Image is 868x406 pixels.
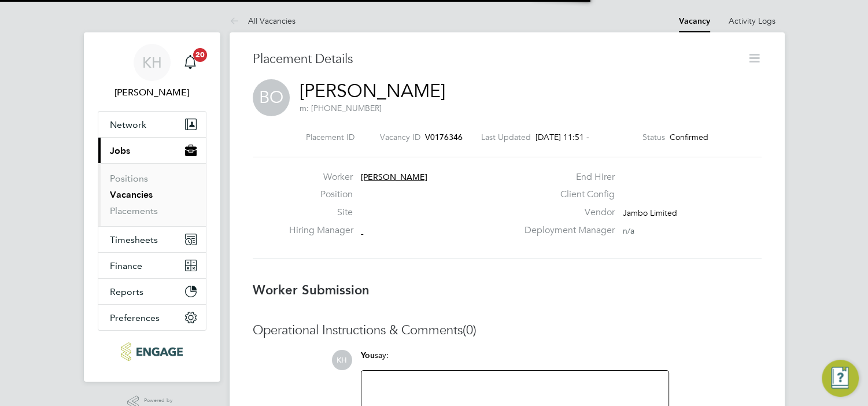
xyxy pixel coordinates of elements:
label: Vacancy ID [380,132,420,142]
label: Status [642,132,665,142]
button: Preferences [98,305,206,330]
span: Finance [110,260,142,271]
label: Deployment Manager [517,224,614,237]
span: [PERSON_NAME] [361,172,427,182]
button: Jobs [98,138,206,163]
span: m: [PHONE_NUMBER] [300,103,382,113]
span: You [361,350,375,360]
h3: Operational Instructions & Comments [253,322,762,339]
button: Timesheets [98,227,206,252]
span: Reports [110,286,143,297]
label: Site [289,206,353,219]
a: Positions [110,173,148,184]
span: KH [142,55,162,70]
span: n/a [622,226,634,236]
span: Kirsty Hanmore [98,86,206,99]
span: Preferences [110,312,160,323]
a: All Vacancies [230,16,296,26]
span: BO [253,79,290,116]
label: End Hirer [517,171,614,183]
a: Placements [110,205,158,216]
div: Jobs [98,163,206,226]
a: Vacancy [679,16,710,26]
a: Activity Logs [729,16,775,26]
a: Go to home page [98,342,206,361]
button: Finance [98,253,206,278]
span: KH [332,350,352,370]
span: Confirmed [670,132,708,142]
label: Vendor [517,206,614,219]
h3: Placement Details [253,51,738,68]
label: Client Config [517,189,614,201]
label: Hiring Manager [289,224,353,237]
span: Jambo Limited [622,208,677,218]
label: Worker [289,171,353,183]
a: 20 [179,44,202,81]
label: Last Updated [481,132,531,142]
span: (0) [463,322,477,338]
img: ncclondon-logo-retina.png [121,342,183,361]
span: Jobs [110,145,130,156]
button: Engage Resource Center [822,360,859,397]
a: Vacancies [110,189,153,200]
button: Network [98,112,206,137]
label: Placement ID [306,132,354,142]
a: [PERSON_NAME] [300,80,445,102]
span: V0176346 [425,132,463,142]
div: say: [361,350,669,370]
label: Position [289,189,353,201]
span: [DATE] 11:51 - [535,132,589,142]
span: Timesheets [110,234,158,245]
span: Network [110,119,146,130]
span: 20 [193,48,207,62]
button: Reports [98,279,206,304]
span: Powered by [144,396,176,405]
a: KH[PERSON_NAME] [98,44,206,99]
nav: Main navigation [84,32,220,382]
b: Worker Submission [253,282,370,298]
